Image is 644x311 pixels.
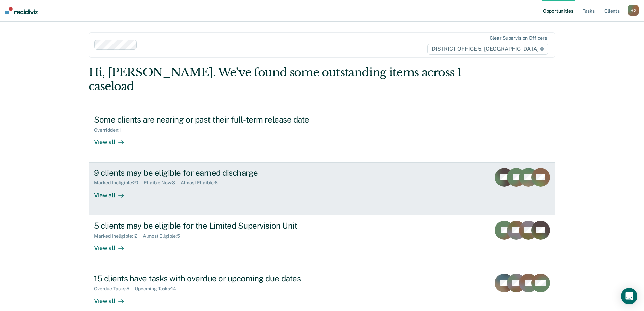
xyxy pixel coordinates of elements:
div: Overridden : 1 [94,127,126,133]
div: View all [94,292,132,305]
div: Marked Ineligible : 20 [94,180,144,186]
img: Recidiviz [5,7,38,14]
div: Upcoming Tasks : 14 [135,286,182,292]
div: Hi, [PERSON_NAME]. We’ve found some outstanding items across 1 caseload [89,66,462,93]
div: 15 clients have tasks with overdue or upcoming due dates [94,274,330,283]
div: 9 clients may be eligible for earned discharge [94,168,330,178]
div: View all [94,239,132,252]
a: 5 clients may be eligible for the Limited Supervision UnitMarked Ineligible:12Almost Eligible:5Vi... [89,215,555,268]
div: Some clients are nearing or past their full-term release date [94,115,330,125]
span: DISTRICT OFFICE 5, [GEOGRAPHIC_DATA] [427,44,548,55]
div: Almost Eligible : 5 [143,233,185,239]
div: Overdue Tasks : 5 [94,286,135,292]
div: Open Intercom Messenger [621,288,637,304]
div: View all [94,186,132,199]
a: Some clients are nearing or past their full-term release dateOverridden:1View all [89,109,555,162]
div: 5 clients may be eligible for the Limited Supervision Unit [94,221,330,231]
div: View all [94,133,132,146]
div: H D [628,5,639,16]
div: Clear supervision officers [490,35,547,41]
div: Marked Ineligible : 12 [94,233,143,239]
div: Eligible Now : 3 [144,180,181,186]
div: Almost Eligible : 6 [181,180,223,186]
button: HD [628,5,639,16]
a: 9 clients may be eligible for earned dischargeMarked Ineligible:20Eligible Now:3Almost Eligible:6... [89,163,555,215]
